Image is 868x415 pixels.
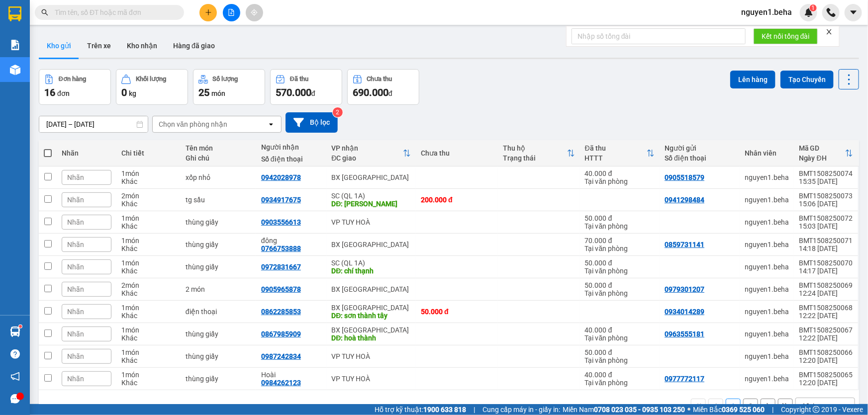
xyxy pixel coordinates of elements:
[585,245,655,252] div: Tại văn phòng
[772,404,773,415] span: |
[121,177,176,185] div: Khác
[41,9,48,16] span: search
[121,259,176,267] div: 1 món
[10,349,20,359] span: question-circle
[44,86,55,98] span: 16
[67,330,84,338] span: Nhãn
[121,192,176,200] div: 2 món
[421,149,493,157] div: Chưa thu
[665,330,704,338] div: 0963555181
[799,289,853,297] div: 12:24 [DATE]
[849,8,858,17] span: caret-down
[67,375,84,383] span: Nhãn
[223,4,240,21] button: file-add
[693,404,765,415] span: Miền Bắc
[10,40,20,50] img: solution-icon
[762,31,810,42] span: Kết nối tổng đài
[39,116,148,132] input: Select a date range.
[799,348,853,356] div: BMT1508250066
[580,140,660,166] th: Toggle SortBy
[665,285,704,293] div: 0979301207
[745,285,789,293] div: nguyen1.beha
[585,222,655,230] div: Tại văn phòng
[159,119,227,129] div: Chọn văn phòng nhận
[186,241,251,249] div: thùng giấy
[286,112,338,133] button: Bộ lọc
[799,200,853,208] div: 15:06 [DATE]
[745,196,789,204] div: nguyen1.beha
[121,312,176,320] div: Khác
[67,263,84,271] span: Nhãn
[799,379,853,387] div: 12:20 [DATE]
[745,352,789,360] div: nguyen1.beha
[332,375,411,383] div: VP TUY HOÀ
[186,218,251,226] div: thùng giấy
[733,6,800,18] span: nguyen1.beha
[799,214,853,222] div: BMT1508250072
[665,144,735,152] div: Người gửi
[594,406,685,414] strong: 0708 023 035 - 0935 103 250
[121,267,176,275] div: Khác
[8,6,21,21] img: logo-vxr
[67,173,84,181] span: Nhãn
[67,241,84,249] span: Nhãn
[261,245,301,252] div: 0766753888
[754,28,818,44] button: Kết nối tổng đài
[804,8,813,17] img: icon-new-feature
[121,326,176,334] div: 1 món
[802,401,833,411] div: 10 / trang
[332,326,411,334] div: BX [GEOGRAPHIC_DATA]
[585,371,655,379] div: 40.000 đ
[121,169,176,177] div: 1 món
[563,404,685,415] span: Miền Nam
[186,144,251,152] div: Tên món
[745,241,789,249] div: nguyen1.beha
[186,308,251,316] div: điện thoại
[121,200,176,208] div: Khác
[799,326,853,334] div: BMT1508250067
[198,86,209,98] span: 25
[55,7,172,18] input: Tìm tên, số ĐT hoặc mã đơn
[199,4,217,21] button: plus
[211,89,225,97] span: món
[186,352,251,360] div: thùng giấy
[186,330,251,338] div: thùng giấy
[687,408,690,412] span: ⚪️
[270,69,342,105] button: Đã thu570.000đ
[665,375,704,383] div: 0977772117
[186,173,251,181] div: xốp nhỏ
[332,192,411,200] div: SC (QL 1A)
[67,308,84,316] span: Nhãn
[780,71,834,88] button: Tạo Chuyến
[121,348,176,356] div: 1 món
[311,89,315,97] span: đ
[799,371,853,379] div: BMT1508250065
[665,154,735,162] div: Số điện thoại
[421,196,493,204] div: 200.000 đ
[585,144,647,152] div: Đã thu
[799,192,853,200] div: BMT1508250073
[813,406,820,413] span: copyright
[67,352,84,360] span: Nhãn
[585,356,655,364] div: Tại văn phòng
[332,154,403,162] div: ĐC giao
[585,177,655,185] div: Tại văn phòng
[121,245,176,252] div: Khác
[332,312,411,320] div: DĐ: sơn thành tây
[585,154,647,162] div: HTTT
[116,69,188,105] button: Khối lượng0kg
[585,334,655,342] div: Tại văn phòng
[722,406,765,414] strong: 0369 525 060
[665,308,704,316] div: 0934014289
[267,120,275,128] svg: open
[799,245,853,252] div: 14:18 [DATE]
[121,379,176,387] div: Khác
[799,144,845,152] div: Mã GD
[261,308,301,316] div: 0862285853
[482,404,560,415] span: Cung cấp máy in - giấy in:
[799,154,845,162] div: Ngày ĐH
[726,399,741,414] button: 1
[332,200,411,208] div: DĐ: tam giang
[585,237,655,245] div: 70.000 đ
[745,308,789,316] div: nguyen1.beha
